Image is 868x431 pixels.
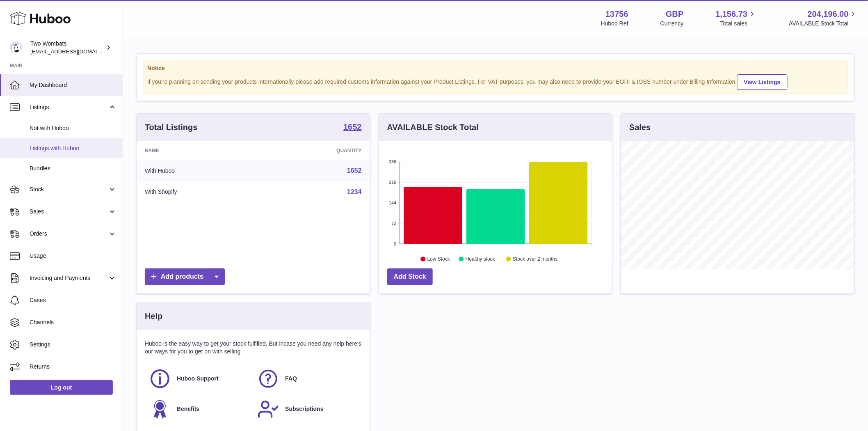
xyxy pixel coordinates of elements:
[389,159,396,164] text: 288
[808,9,849,20] span: 204,196.00
[263,141,370,160] th: Quantity
[513,257,557,262] text: Stock over 2 months
[145,122,198,133] h3: Total Listings
[30,230,108,238] span: Orders
[30,274,108,282] span: Invoicing and Payments
[137,160,263,181] td: With Huboo
[147,64,844,72] strong: Notice
[720,20,757,28] span: Total sales
[660,20,684,28] div: Currency
[30,124,116,132] span: Not with Huboo
[30,252,116,260] span: Usage
[145,311,162,322] h3: Help
[177,405,199,413] span: Benefits
[257,368,357,390] a: FAQ
[30,144,116,152] span: Listings with Huboo
[30,208,108,215] span: Sales
[10,41,22,54] img: internalAdmin-13756@internal.huboo.com
[737,74,788,90] a: View Listings
[30,81,116,89] span: My Dashboard
[716,9,748,20] span: 1,156.73
[147,73,844,90] div: If you're planning on sending your products internationally please add required customs informati...
[137,181,263,203] td: With Shopify
[629,122,651,133] h3: Sales
[347,167,362,174] a: 1652
[149,368,249,390] a: Huboo Support
[10,380,113,395] a: Log out
[145,268,225,285] a: Add products
[177,375,219,383] span: Huboo Support
[389,180,396,185] text: 216
[605,9,628,20] strong: 13756
[391,221,396,226] text: 72
[137,141,263,160] th: Name
[466,257,496,262] text: Healthy stock
[427,257,450,262] text: Low Stock
[666,9,683,20] strong: GBP
[257,398,357,420] a: Subscriptions
[347,188,362,195] a: 1234
[145,340,362,355] p: Huboo is the easy way to get your stock fulfilled. But incase you need any help here's our ways f...
[30,341,116,348] span: Settings
[789,20,858,28] span: AVAILABLE Stock Total
[30,186,108,193] span: Stock
[394,241,396,246] text: 0
[601,20,628,28] div: Huboo Ref
[30,40,104,55] div: Two Wombats
[389,200,396,205] text: 144
[285,375,297,383] span: FAQ
[30,103,108,111] span: Listings
[30,165,116,172] span: Bundles
[285,405,323,413] span: Subscriptions
[30,48,121,55] span: [EMAIL_ADDRESS][DOMAIN_NAME]
[30,296,116,304] span: Cases
[387,122,479,133] h3: AVAILABLE Stock Total
[343,123,362,131] strong: 1652
[387,268,433,285] a: Add Stock
[789,9,858,28] a: 204,196.00 AVAILABLE Stock Total
[716,9,757,28] a: 1,156.73 Total sales
[343,123,362,133] a: 1652
[30,319,116,326] span: Channels
[149,398,249,420] a: Benefits
[30,363,116,371] span: Returns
